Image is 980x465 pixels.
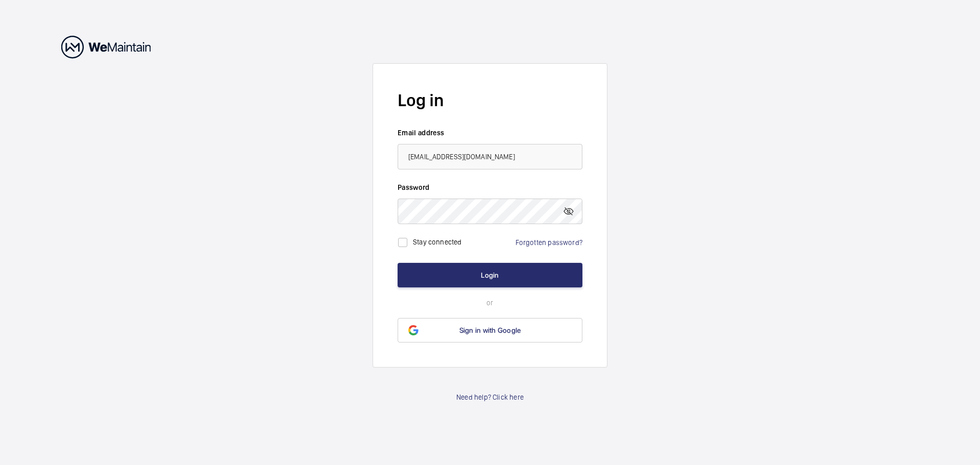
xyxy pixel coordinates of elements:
label: Stay connected [413,237,462,246]
h2: Log in [398,88,582,112]
a: Need help? Click here [456,392,524,402]
a: Forgotten password? [516,238,582,247]
label: Password [398,182,582,192]
label: Email address [398,128,582,138]
span: Sign in with Google [459,326,521,334]
button: Login [398,263,582,287]
p: or [398,298,582,308]
input: Your email address [398,144,582,169]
